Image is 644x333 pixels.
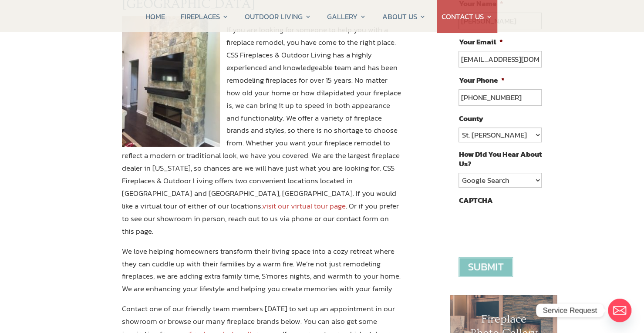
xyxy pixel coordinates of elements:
img: Fireplace remodel jacksonville ormond beach [122,16,220,147]
label: County [459,114,483,123]
input: Submit [459,257,513,277]
label: CAPTCHA [459,195,492,205]
p: If you are looking for someone to help you with a fireplace remodel, you have come to the right p... [122,24,401,245]
iframe: reCAPTCHA [459,209,591,243]
label: Your Email [459,37,502,47]
a: visit our virtual tour page [262,200,346,212]
a: Email [608,299,631,322]
label: Your Phone [459,75,504,85]
label: How Did You Hear About Us? [459,149,541,168]
p: We love helping homeowners transform their living space into a cozy retreat where they can cuddle... [122,245,401,303]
